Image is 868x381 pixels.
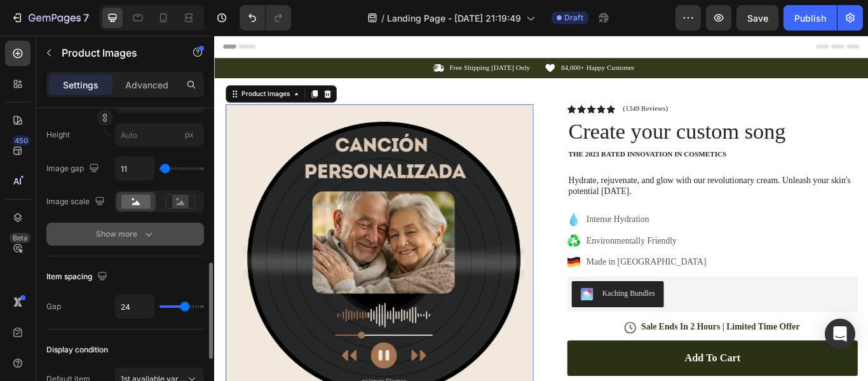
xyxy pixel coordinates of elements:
button: 7 [5,5,95,31]
iframe: Design area [214,36,868,381]
p: 7 [83,10,89,25]
div: Beta [10,233,31,243]
p: The 2023 Rated Innovation in Cosmetics [412,134,749,144]
span: Save [747,13,768,24]
span: px [185,130,194,139]
h1: Create your custom song [411,94,750,130]
input: Auto [116,157,154,180]
div: Kaching Bundles [452,294,513,307]
div: Display condition [46,344,108,356]
img: KachingBundles.png [426,294,442,309]
p: Sale Ends In 2 Hours | Limited Time Offer [498,333,682,347]
div: Publish [794,11,826,25]
button: Save [736,5,778,31]
p: Made in [GEOGRAPHIC_DATA] [433,256,573,272]
div: Gap [46,301,61,312]
input: px [115,123,204,146]
div: Item spacing [46,268,110,286]
div: Image scale [46,193,107,211]
input: Auto [116,295,154,318]
div: Open Intercom Messenger [825,319,855,349]
button: Kaching Bundles [416,286,524,317]
div: Image gap [46,160,102,177]
p: (1349 Reviews) [476,80,529,90]
p: Environmentally Friendly [433,232,573,247]
p: Advanced [125,78,168,92]
button: Show more [46,223,204,246]
p: Hydrate, rejuvenate, and glow with our revolutionary cream. Unleash your skin's potential [DATE]. [412,162,749,189]
div: Undo/Redo [240,5,291,31]
p: Product Images [62,45,170,60]
div: 450 [12,135,31,146]
span: Draft [564,12,583,24]
p: Intense Hydration [433,207,573,222]
span: Landing Page - [DATE] 21:19:49 [387,11,521,25]
div: Show more [96,228,155,240]
span: / [381,11,384,25]
p: Settings [63,78,98,92]
button: Publish [783,5,837,31]
label: Height [46,129,70,141]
